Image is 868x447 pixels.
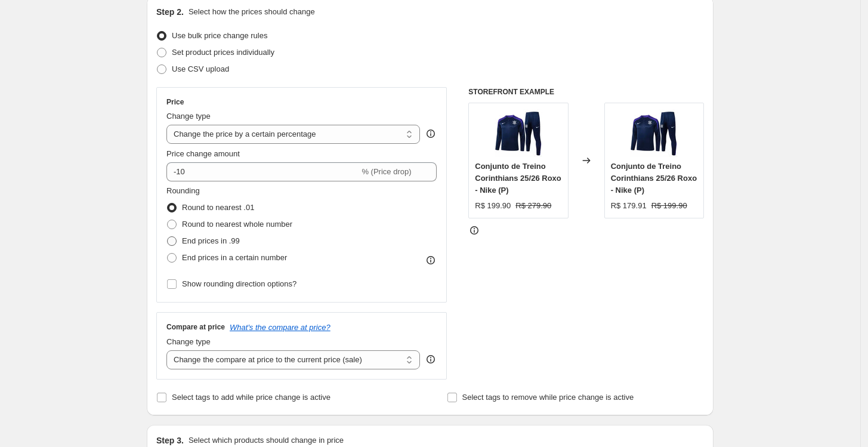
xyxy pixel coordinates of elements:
[166,322,225,332] h3: Compare at price
[230,323,330,332] button: What's the compare at price?
[166,162,359,181] input: -15
[182,279,296,288] span: Show rounding direction options?
[515,200,551,212] strike: R$ 279.90
[156,6,184,18] h2: Step 2.
[172,393,330,402] span: Select tags to add while price change is active
[425,353,437,365] div: help
[166,112,211,121] span: Change type
[425,128,437,140] div: help
[189,434,344,446] p: Select which products should change in price
[462,393,634,402] span: Select tags to remove while price change is active
[651,200,687,212] strike: R$ 199.90
[475,200,511,212] div: R$ 199.90
[156,434,184,446] h2: Step 3.
[189,6,315,18] p: Select how the prices should change
[182,203,254,212] span: Round to nearest .01
[468,87,704,97] h6: STOREFRONT EXAMPLE
[166,149,240,158] span: Price change amount
[182,220,292,229] span: Round to nearest whole number
[611,200,647,212] div: R$ 179.91
[362,167,411,176] span: % (Price drop)
[172,48,274,57] span: Set product prices individually
[630,109,678,157] img: img_9267-eb6ae285ff465d4c2817436255218528-1024-1024_800x-f3a899edb8e860028917527721618047-640-0_f...
[611,162,697,195] span: Conjunto de Treino Corinthians 25/26 Roxo - Nike (P)
[172,31,267,40] span: Use bulk price change rules
[172,64,229,73] span: Use CSV upload
[182,236,240,245] span: End prices in .99
[182,253,287,262] span: End prices in a certain number
[166,186,200,195] span: Rounding
[475,162,561,195] span: Conjunto de Treino Corinthians 25/26 Roxo - Nike (P)
[166,97,184,107] h3: Price
[166,337,211,346] span: Change type
[495,109,542,157] img: img_9267-eb6ae285ff465d4c2817436255218528-1024-1024_800x-f3a899edb8e860028917527721618047-640-0_f...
